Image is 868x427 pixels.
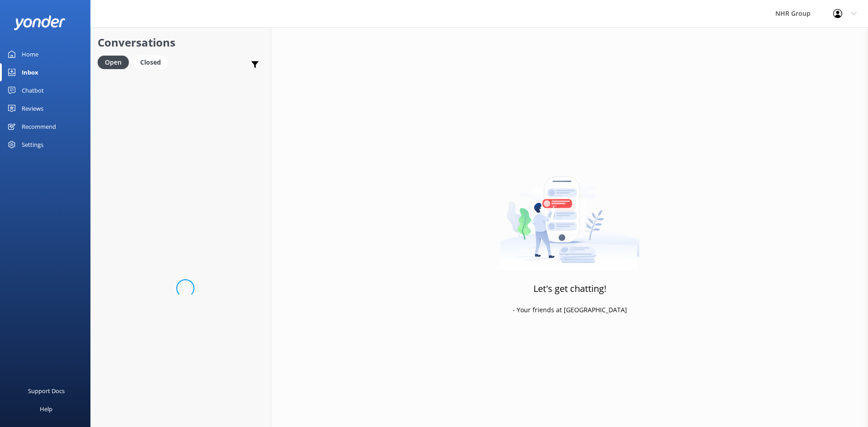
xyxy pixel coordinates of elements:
[22,63,38,81] div: Inbox
[500,157,640,270] img: artwork of a man stealing a conversation from at giant smartphone
[98,56,129,69] div: Open
[133,57,172,67] a: Closed
[40,400,52,418] div: Help
[22,136,43,154] div: Settings
[133,56,168,69] div: Closed
[14,15,66,30] img: yonder-white-logo.png
[22,117,56,136] div: Recommend
[22,81,44,99] div: Chatbot
[98,34,264,51] h2: Conversations
[28,382,65,400] div: Support Docs
[98,57,133,67] a: Open
[513,305,627,315] p: - Your friends at [GEOGRAPHIC_DATA]
[533,282,606,296] h3: Let's get chatting!
[22,99,43,117] div: Reviews
[22,45,38,63] div: Home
